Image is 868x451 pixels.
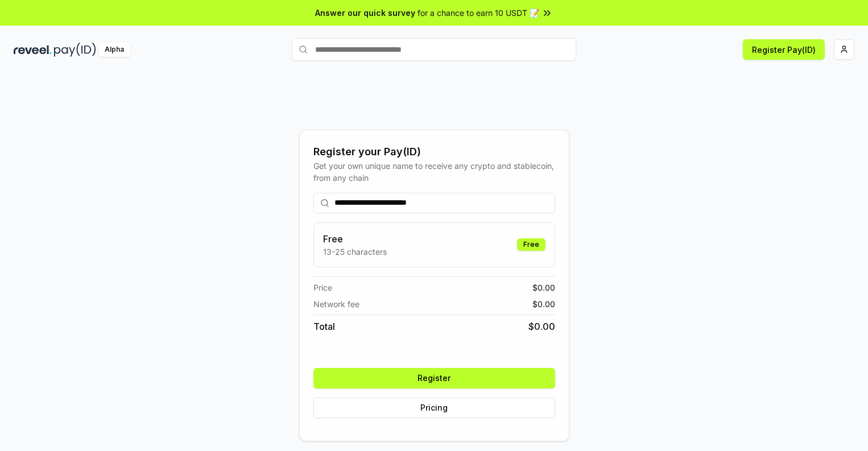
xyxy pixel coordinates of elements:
[313,298,359,310] span: Network fee
[313,282,332,293] span: Price
[743,39,825,60] button: Register Pay(ID)
[54,43,96,57] img: pay_id
[532,298,555,310] span: $ 0.00
[517,238,545,251] div: Free
[313,144,555,160] div: Register your Pay(ID)
[315,7,415,19] span: Answer our quick survey
[313,160,555,184] div: Get your own unique name to receive any crypto and stablecoin, from any chain
[528,320,555,333] span: $ 0.00
[14,43,52,57] img: reveel_dark
[98,43,130,57] div: Alpha
[313,398,555,418] button: Pricing
[313,368,555,388] button: Register
[418,7,539,19] span: for a chance to earn 10 USDT 📝
[323,232,387,246] h3: Free
[313,320,335,333] span: Total
[323,246,387,258] p: 13-25 characters
[532,282,555,293] span: $ 0.00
